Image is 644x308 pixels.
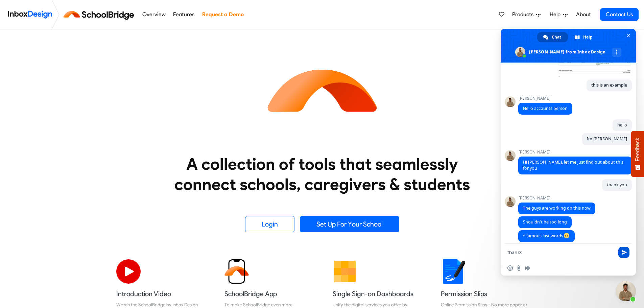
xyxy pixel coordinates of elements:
[625,32,632,39] span: Close chat
[607,182,627,188] span: thank you
[512,10,536,19] span: Products
[333,289,420,299] h5: Single Sign-on Dashboards
[518,96,572,101] span: [PERSON_NAME]
[574,8,593,21] a: About
[616,281,636,301] div: Close chat
[509,8,543,21] a: Products
[523,159,623,171] span: Hi [PERSON_NAME], let me just find out about this for you
[618,247,629,258] span: Send
[612,48,621,57] div: More channels
[537,32,568,42] div: Chat
[518,196,595,200] span: [PERSON_NAME]
[140,8,167,21] a: Overview
[62,6,138,23] img: schoolbridge logo
[525,265,530,271] span: Audio message
[224,259,249,284] img: 2022_01_13_icon_sb_app.svg
[245,216,294,232] a: Login
[523,219,567,225] span: Shouldn't be too long
[631,131,644,177] button: Feedback - Show survey
[516,265,522,271] span: Send a file
[569,32,599,42] div: Help
[441,289,528,299] h5: Permission Slips
[547,8,570,21] a: Help
[583,32,593,42] span: Help
[162,154,483,194] heading: A collection of tools that seamlessly connect schools, caregivers & students
[116,289,204,299] h5: Introduction Video
[523,205,591,211] span: The guys are working on this now
[635,138,641,161] span: Feedback
[591,82,627,88] span: this is an example
[507,250,614,256] textarea: Compose your message...
[116,259,141,284] img: 2022_07_11_icon_video_playback.svg
[617,122,627,128] span: hello
[600,8,639,21] a: Contact Us
[587,136,627,142] span: Im [PERSON_NAME]
[507,265,513,271] span: Insert an emoji
[261,29,383,151] img: icon_schoolbridge.svg
[441,259,465,284] img: 2022_01_18_icon_signature.svg
[523,105,568,111] span: Hello accounts person
[224,289,312,299] h5: SchoolBridge App
[552,32,561,42] span: Chat
[523,233,570,239] span: ^ famous last words
[518,150,632,155] span: [PERSON_NAME]
[333,259,357,284] img: 2022_01_13_icon_grid.svg
[550,10,563,19] span: Help
[200,8,245,21] a: Request a Demo
[300,216,399,232] a: Set Up For Your School
[171,8,196,21] a: Features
